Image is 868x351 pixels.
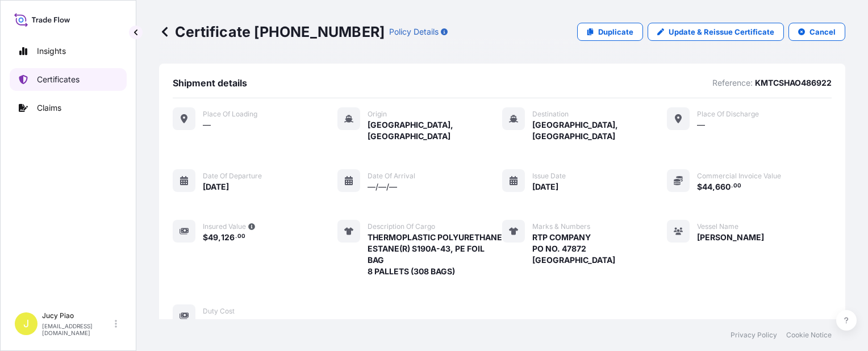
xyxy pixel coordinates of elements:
span: [GEOGRAPHIC_DATA], [GEOGRAPHIC_DATA] [532,119,667,142]
span: . [235,235,237,239]
span: 44 [702,183,712,191]
span: $ [697,183,702,191]
span: 126 [221,233,235,241]
span: Place of discharge [697,110,759,119]
p: KMTCSHAO486922 [755,77,832,89]
a: Duplicate [577,23,643,41]
span: THERMOPLASTIC POLYURETHANE ESTANE(R) S190A-43, PE FOIL BAG 8 PALLETS (308 BAGS) [368,232,502,277]
span: 660 [715,183,731,191]
span: Marks & Numbers [532,222,590,231]
span: 00 [237,235,245,239]
span: , [712,183,715,191]
span: [GEOGRAPHIC_DATA], [GEOGRAPHIC_DATA] [368,119,502,142]
a: Claims [10,97,127,119]
p: Policy Details [389,26,439,37]
span: RTP COMPANY PO NO. 47872 [GEOGRAPHIC_DATA] [532,232,615,266]
a: Insights [10,40,127,62]
span: — [203,316,211,328]
span: . [731,184,733,188]
span: , [218,233,221,241]
p: [EMAIL_ADDRESS][DOMAIN_NAME] [42,323,112,336]
span: [DATE] [203,181,229,193]
span: [DATE] [532,181,558,193]
span: — [203,119,211,131]
span: Description of cargo [368,222,435,231]
button: Cancel [788,23,845,41]
span: J [23,318,29,329]
span: Date of departure [203,172,262,181]
a: Cookie Notice [786,331,832,340]
p: Update & Reissue Certificate [669,26,774,37]
span: 49 [208,233,218,241]
span: —/—/— [368,181,397,193]
span: $ [203,233,208,241]
span: 00 [733,184,741,188]
p: Reference: [712,77,753,89]
span: Origin [368,110,387,119]
span: [PERSON_NAME] [697,232,764,243]
a: Privacy Policy [731,331,777,340]
span: Insured Value [203,222,246,231]
span: Place of Loading [203,110,257,119]
p: Jucy Piao [42,311,112,320]
span: Issue Date [532,172,566,181]
span: Vessel Name [697,222,738,231]
p: Certificate [PHONE_NUMBER] [159,23,385,41]
span: — [697,119,705,131]
span: Duty Cost [203,307,235,316]
p: Cancel [809,26,836,37]
span: Destination [532,110,569,119]
span: Commercial Invoice Value [697,172,781,181]
p: Certificates [37,74,80,85]
p: Claims [37,102,61,114]
a: Certificates [10,68,127,91]
a: Update & Reissue Certificate [648,23,784,41]
p: Insights [37,45,66,57]
p: Duplicate [598,26,633,37]
span: Shipment details [173,77,247,89]
span: Date of arrival [368,172,415,181]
